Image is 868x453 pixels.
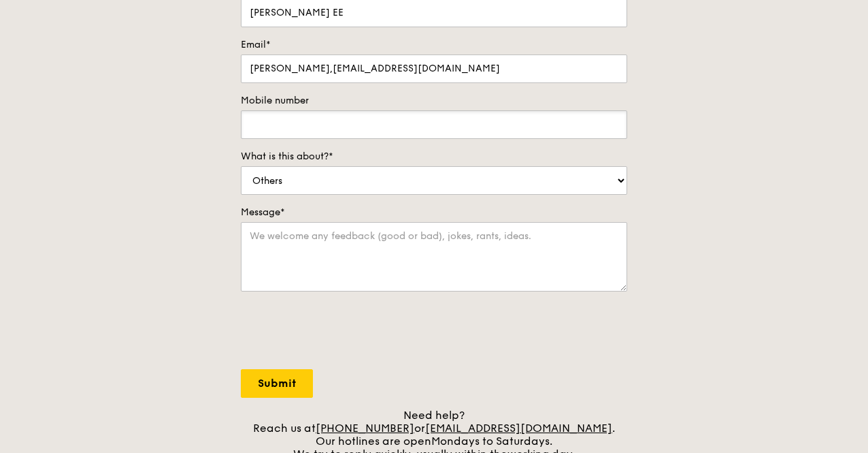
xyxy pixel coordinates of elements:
[241,369,313,398] input: Submit
[241,94,627,108] label: Mobile number
[241,305,448,358] iframe: reCAPTCHA
[241,38,627,52] label: Email*
[316,422,414,435] a: [PHONE_NUMBER]
[241,150,627,163] label: What is this about?*
[431,435,552,448] span: Mondays to Saturdays.
[241,206,627,219] label: Message*
[425,422,612,435] a: [EMAIL_ADDRESS][DOMAIN_NAME]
